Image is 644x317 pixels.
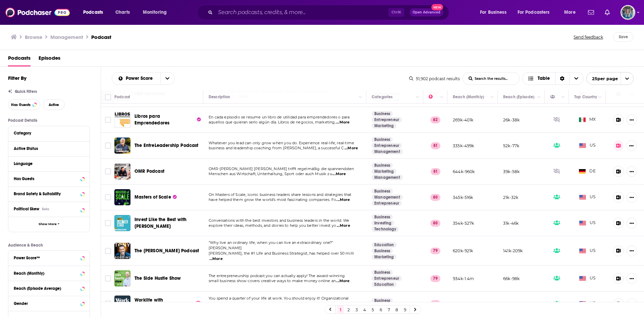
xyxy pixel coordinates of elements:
[344,146,358,151] span: ...More
[209,197,336,202] span: have helped them grow the world's most fascinating companies. Fo
[626,140,637,151] button: Show More Button
[453,117,474,123] p: 269k-401k
[372,117,402,122] a: Entrepreneur
[114,163,130,179] img: OMR Podcast
[372,201,402,206] a: Entrepreneur
[112,76,160,81] button: open menu
[209,296,348,301] span: You spend a quarter of your life at work. You should enjoy it! Organizational
[535,93,543,101] button: Column Actions
[503,276,520,281] p: 66k-98k
[135,217,186,229] span: Invest Like the Best with [PERSON_NAME]
[438,93,446,101] button: Column Actions
[14,190,84,198] button: Brand Safety & Suitability
[336,120,350,125] span: ...More
[209,146,344,150] span: business and leadership coaching from [PERSON_NAME], a successful C
[14,131,80,136] div: Category
[453,143,474,149] p: 335k-499k
[453,93,484,101] div: Reach (Monthly)
[209,141,354,145] span: Whatever you lead can only grow when you do. Experience real-life, real-time
[550,93,559,101] div: Has Guests
[14,192,78,196] div: Brand Safety & Suitability
[209,166,354,171] span: OMR-[PERSON_NAME] [PERSON_NAME] trifft regelmäßig die spannendsten
[431,142,440,149] p: 81
[135,142,199,149] a: The EntreLeadership Podcast
[388,8,404,17] span: Ctrl K
[143,8,167,17] span: Monitoring
[627,246,637,256] button: Show More Button
[372,248,393,254] a: Business
[431,168,440,175] p: 81
[372,298,393,303] a: Business
[135,113,169,126] span: Libros para Emprendedores
[564,8,576,17] span: More
[579,275,596,282] span: US
[42,207,49,211] div: Beta
[114,138,130,154] a: The EntreLeadership Podcast
[453,276,474,281] p: 934k-1.4m
[114,189,130,205] img: Masters of Scale
[372,111,393,116] a: Business
[337,223,350,228] span: ...More
[574,93,597,101] div: Top Country
[627,192,637,203] button: Show More Button
[453,248,473,254] p: 620k-921k
[503,301,520,307] p: 83k-101k
[105,301,111,307] span: Toggle select row
[114,296,130,312] img: Worklife with Adam Grant
[14,161,80,166] div: Language
[209,251,354,256] span: [PERSON_NAME], the #1 Life and Business Strategist, has helped over 50 milli
[135,248,199,254] span: The [PERSON_NAME] Podcast
[209,115,350,119] span: En cada episodio se resume un libro de utilidad para emprendedores o para
[429,93,438,101] div: Power Score
[14,207,39,211] span: Political Skew
[579,220,596,226] span: US
[135,275,181,281] span: The Side Hustle Show
[160,72,174,85] button: open menu
[559,7,584,18] button: open menu
[209,223,336,228] span: explore their ideas, methods, and stories to help you better invest yo
[14,205,84,213] button: Political SkewBeta
[372,143,402,148] a: Entrepreneur
[114,270,130,286] img: The Side Hustle Show
[135,168,164,175] a: OMR Podcast
[336,278,350,284] span: ...More
[126,76,155,81] span: Power Score
[14,256,78,260] div: Power Score™
[372,226,399,232] a: Technology
[453,301,472,307] p: 412k-612k
[361,306,368,314] a: 4
[25,34,42,40] h3: Browse
[14,269,84,277] button: Reach (Monthly)
[393,306,400,314] a: 8
[135,194,177,201] a: Masters of Scale
[209,218,349,223] span: Conversations with the best investors and business leaders in the world. We
[621,5,635,20] span: Logged in as EllaDavidson
[372,175,403,180] a: Management
[78,7,112,18] button: open menu
[627,273,637,284] button: Show More Button
[555,72,569,85] div: Sort Direction
[430,116,440,123] p: 82
[203,5,455,20] div: Search podcasts, credits, & more...
[372,189,393,194] a: Business
[430,220,440,226] p: 80
[105,168,111,174] span: Toggle select row
[579,168,596,175] span: DE
[401,306,408,314] a: 9
[453,220,474,226] p: 354k-527k
[413,11,440,14] span: Open Advanced
[414,93,422,101] button: Column Actions
[114,215,130,231] img: Invest Like the Best with Patrick O'Shaughnessy
[538,76,550,81] span: Table
[372,242,397,248] a: Education
[372,220,394,226] a: Investing
[372,163,393,168] a: Business
[480,8,506,17] span: For Business
[91,34,111,40] h3: Podcast
[372,149,403,154] a: Management
[11,103,31,107] span: Has Guests
[111,7,134,18] a: Charts
[332,171,346,177] span: ...More
[579,194,596,201] span: US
